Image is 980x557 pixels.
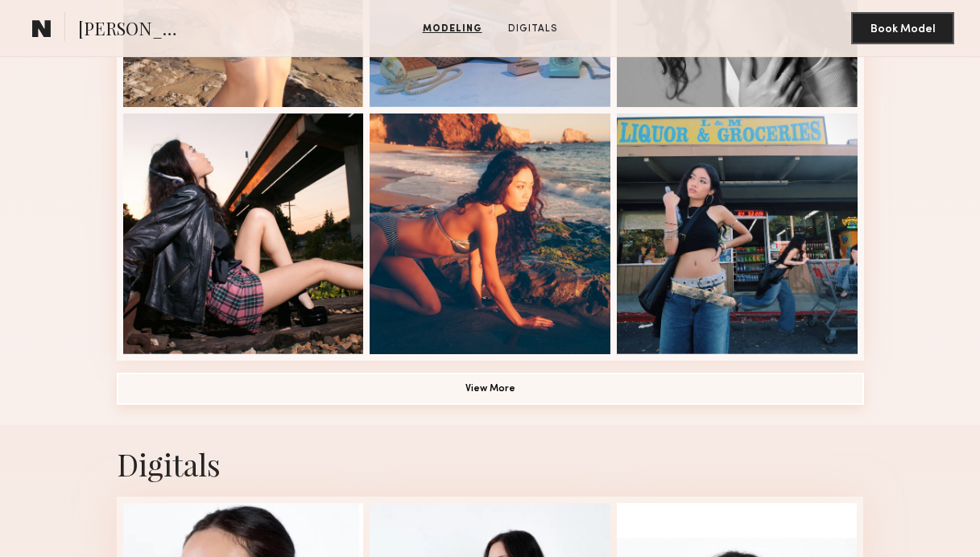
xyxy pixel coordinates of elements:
a: Digitals [502,22,564,36]
button: View More [117,373,864,405]
div: Digitals [117,444,864,484]
a: Book Model [851,21,954,35]
a: Modeling [416,22,489,36]
button: Book Model [851,12,954,44]
span: [PERSON_NAME] [78,16,190,44]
